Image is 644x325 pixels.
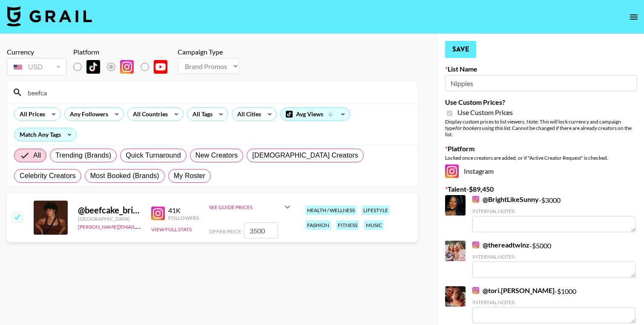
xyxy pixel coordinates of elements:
div: USD [9,60,65,75]
img: Instagram [445,164,459,178]
img: Grail Talent [7,6,92,26]
div: Platform [73,48,174,56]
span: Celebrity Creators [20,171,76,181]
div: All Countries [128,108,170,121]
label: Use Custom Prices? [445,98,637,106]
input: Search by User Name [23,86,412,99]
div: Locked once creators are added, or if "Active Creator Request" is checked. [445,155,637,161]
img: TikTok [86,60,100,74]
div: Match Any Tags [14,128,76,141]
span: My Roster [174,171,205,181]
div: All Prices [14,108,47,121]
button: open drawer [625,9,642,26]
img: Instagram [472,242,479,248]
div: [GEOGRAPHIC_DATA] [78,216,141,222]
div: Any Followers [65,108,110,121]
div: Display custom prices to list viewers. Note: This will lock currency and campaign type . Cannot b... [445,118,637,138]
em: for bookers using this list [455,125,510,131]
div: See Guide Prices [209,197,293,217]
div: fitness [336,220,359,230]
div: Internal Notes: [472,299,635,305]
div: See Guide Prices [209,204,282,210]
span: New Creators [195,150,238,161]
div: All Cities [232,108,263,121]
a: @BrightLikeSunny [472,195,539,204]
div: @ beefcake_brina [78,205,141,216]
span: Most Booked (Brands) [90,171,159,181]
input: 2,000 [244,222,278,239]
span: Quick Turnaround [126,150,181,161]
div: Internal Notes: [472,253,635,260]
img: Instagram [120,60,134,74]
div: Followers [168,215,199,221]
div: Avg Views [281,108,350,121]
div: Currency [7,48,66,56]
button: View Full Stats [151,226,192,233]
img: Instagram [151,207,165,220]
div: 41K [168,206,199,215]
button: Save [445,41,476,58]
a: @tori.[PERSON_NAME] [472,286,555,295]
img: Instagram [472,287,479,294]
a: [PERSON_NAME][EMAIL_ADDRESS][PERSON_NAME][DOMAIN_NAME] [78,222,244,230]
div: health / wellness [305,205,356,215]
div: All Tags [187,108,214,121]
span: Trending (Brands) [55,150,111,161]
div: Instagram [445,164,637,178]
span: [DEMOGRAPHIC_DATA] Creators [252,150,358,161]
div: - $ 5000 [472,241,635,278]
label: List Name [445,65,637,73]
span: Offer Price: [209,228,242,235]
label: Talent - $ 89,450 [445,185,637,193]
div: Currency is locked to USD [7,56,66,78]
div: - $ 1000 [472,286,635,323]
img: Instagram [472,196,479,203]
div: fashion [305,220,331,230]
a: @thereadtwinz [472,241,529,249]
span: Use Custom Prices [457,108,513,117]
div: List locked to Instagram. [73,58,174,76]
div: lifestyle [362,205,390,215]
img: YouTube [154,60,167,74]
div: Internal Notes: [472,208,635,214]
div: Campaign Type [178,48,239,56]
div: - $ 3000 [472,195,635,232]
label: Platform [445,144,637,153]
span: All [33,150,41,161]
div: music [364,220,384,230]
